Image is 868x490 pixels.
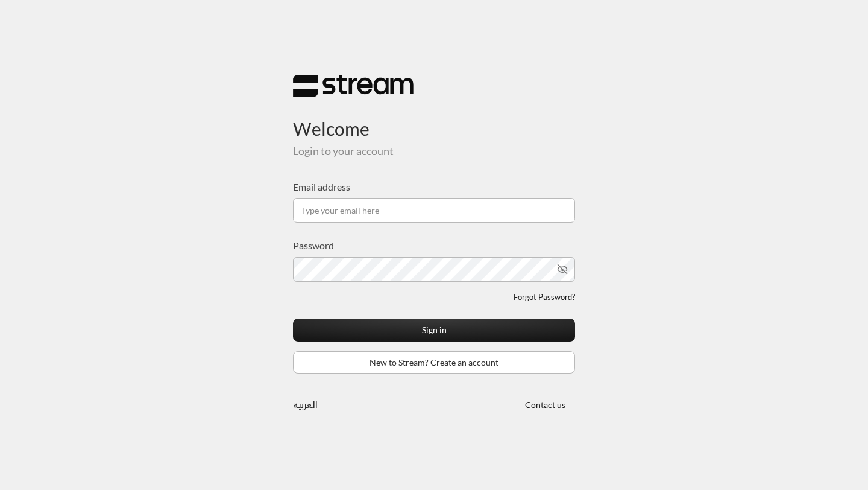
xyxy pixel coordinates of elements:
label: Password [293,238,334,253]
button: Contact us [515,393,575,416]
img: Stream Logo [293,74,414,98]
a: العربية [293,393,318,416]
input: Type your email here [293,198,575,223]
a: New to Stream? Create an account [293,351,575,374]
h3: Welcome [293,98,575,139]
button: Sign in [293,319,575,341]
label: Email address [293,180,350,194]
button: toggle password visibility [552,259,573,279]
a: Forgot Password? [514,291,575,304]
h5: Login to your account [293,145,575,158]
a: Contact us [515,399,575,410]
